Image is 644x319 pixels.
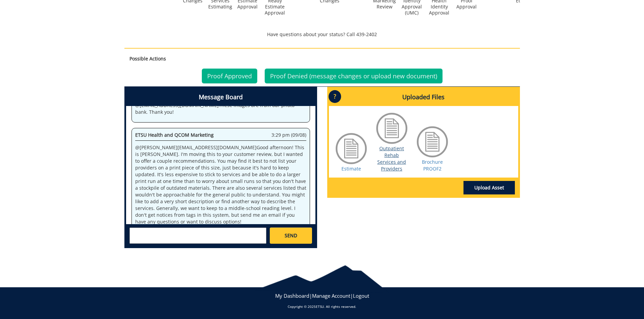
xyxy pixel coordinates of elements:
a: Brochure PROOF2 [422,159,443,172]
p: ? [329,90,341,103]
a: SEND [270,228,312,244]
strong: Possible Actions [129,55,166,62]
h4: Message Board [126,88,315,106]
span: 3:29 pm (09/08) [271,132,306,138]
a: ETSU [316,304,324,309]
a: Proof Denied (message changes or upload new document) [265,69,443,83]
a: Estimate [341,165,361,172]
a: Logout [353,292,369,299]
a: Upload Asset [463,181,515,194]
span: SEND [285,232,297,239]
a: My Dashboard [275,292,309,299]
p: @ [PERSON_NAME][EMAIL_ADDRESS][DOMAIN_NAME] Good afternoon! This is [PERSON_NAME]. I'm moving thi... [135,144,306,225]
p: @ [EMAIL_ADDRESS][DOMAIN_NAME] These images are from our photo bank. Thank you! [135,102,306,115]
textarea: messageToSend [129,228,266,244]
a: Manage Account [312,292,350,299]
span: ETSU Health and QCOM Marketing [135,132,214,138]
a: Proof Approved [202,69,257,83]
a: Outpatient Rehab Services and Providers [377,145,406,172]
p: Have questions about your status? Call 439-2402 [124,31,520,38]
h4: Uploaded Files [329,88,518,106]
